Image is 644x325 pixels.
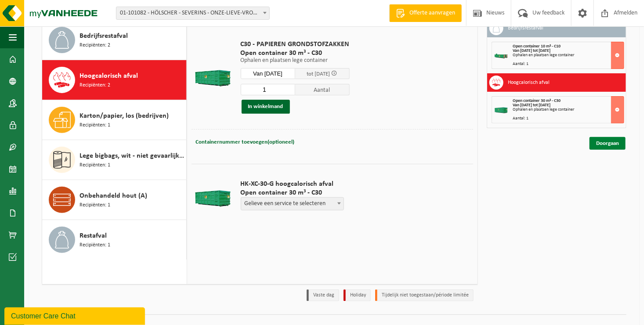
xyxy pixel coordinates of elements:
div: Ophalen en plaatsen lege container [513,108,624,112]
button: Karton/papier, los (bedrijven) Recipiënten: 1 [42,100,187,140]
span: 01-101082 - HÖLSCHER - SEVERINS - ONZE-LIEVE-VROUW-WAVER [116,7,270,20]
span: Offerte aanvragen [407,9,457,18]
span: Open container 30 m³ - C30 [241,49,350,58]
span: Recipiënten: 2 [80,81,110,90]
button: Onbehandeld hout (A) Recipiënten: 1 [42,180,187,220]
span: Bedrijfsrestafval [80,31,128,41]
span: Onbehandeld hout (A) [80,191,147,201]
span: Recipiënten: 1 [80,241,110,249]
h3: Hoogcalorisch afval [508,76,550,90]
span: tot [DATE] [307,71,330,77]
li: Holiday [344,289,371,301]
a: Doorgaan [590,137,626,150]
span: Recipiënten: 1 [80,121,110,130]
p: Ophalen en plaatsen lege container [241,58,350,64]
button: In winkelmand [242,100,290,114]
span: Open container 30 m³ - C30 [513,98,561,103]
input: Selecteer datum [241,68,295,79]
span: Gelieve een service te selecteren [241,197,344,210]
li: Tijdelijk niet toegestaan/période limitée [375,289,474,301]
div: Aantal: 1 [513,116,624,121]
span: Hoogcalorisch afval [80,71,138,81]
button: Hoogcalorisch afval Recipiënten: 2 [42,60,187,100]
span: 01-101082 - HÖLSCHER - SEVERINS - ONZE-LIEVE-VROUW-WAVER [116,7,269,19]
iframe: chat widget [4,306,147,325]
span: HK-XC-30-G hoogcalorisch afval [241,180,344,188]
span: Open container 10 m³ - C10 [513,44,561,49]
button: Restafval Recipiënten: 1 [42,220,187,260]
span: Lege bigbags, wit - niet gevaarlijk - los [80,151,184,161]
a: Offerte aanvragen [389,4,462,22]
button: Bedrijfsrestafval Recipiënten: 2 [42,20,187,60]
div: Aantal: 1 [513,62,624,66]
span: Recipiënten: 2 [80,41,110,50]
span: Karton/papier, los (bedrijven) [80,111,169,121]
span: Gelieve een service te selecteren [241,198,344,210]
span: C30 - PAPIEREN GRONDSTOFZAKKEN [241,40,350,49]
span: Containernummer toevoegen(optioneel) [195,139,294,145]
span: Open container 30 m³ - C30 [241,188,344,197]
button: Containernummer toevoegen(optioneel) [195,136,295,148]
span: Aantal [295,84,350,95]
div: Ophalen en plaatsen lege container [513,53,624,58]
span: Recipiënten: 1 [80,161,110,170]
li: Vaste dag [307,289,339,301]
h3: Bedrijfsrestafval [508,21,543,35]
span: Restafval [80,231,107,241]
button: Lege bigbags, wit - niet gevaarlijk - los Recipiënten: 1 [42,140,187,180]
strong: Van [DATE] tot [DATE] [513,103,550,108]
span: Recipiënten: 1 [80,201,110,209]
strong: Van [DATE] tot [DATE] [513,48,550,53]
